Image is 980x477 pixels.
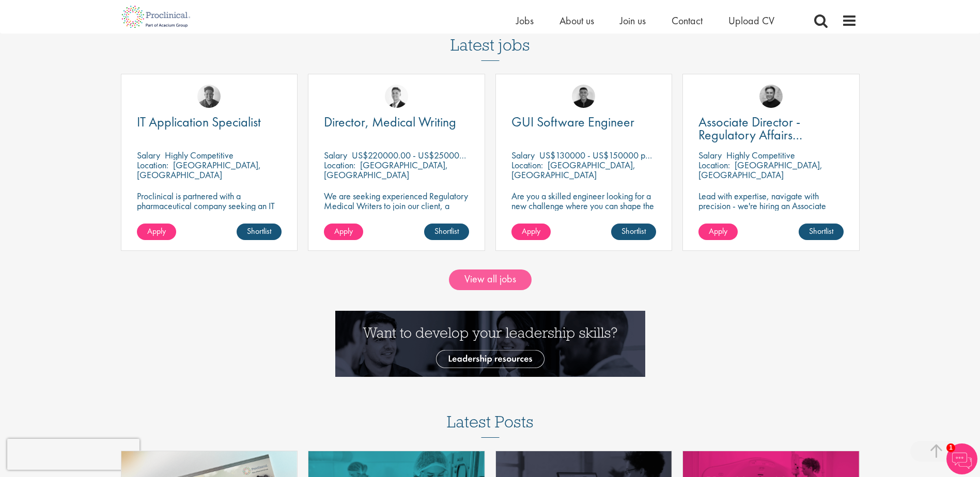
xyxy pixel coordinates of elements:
[137,116,282,129] a: IT Application Specialist
[324,191,469,220] p: We are seeking experienced Regulatory Medical Writers to join our client, a dynamic and growing b...
[447,413,534,438] h3: Latest Posts
[450,10,530,61] h3: Latest jobs
[137,113,261,131] span: IT Application Specialist
[197,85,221,108] img: Sheridon Lloyd
[511,159,543,171] span: Location:
[511,116,657,129] a: GUI Software Engineer
[698,191,844,240] p: Lead with expertise, navigate with precision - we're hiring an Associate Director to shape regula...
[946,443,977,474] img: Chatbot
[237,224,282,240] a: Shortlist
[572,85,595,108] img: Christian Andersen
[511,113,634,131] span: GUI Software Engineer
[620,14,646,27] a: Join us
[946,443,955,452] span: 1
[698,116,844,141] a: Associate Director - Regulatory Affairs Consultant
[698,159,730,171] span: Location:
[709,226,727,236] span: Apply
[147,226,166,236] span: Apply
[511,149,535,161] span: Salary
[672,14,703,27] a: Contact
[726,149,795,161] p: Highly Competitive
[324,224,363,240] a: Apply
[137,149,160,161] span: Salary
[165,149,234,161] p: Highly Competitive
[511,191,657,230] p: Are you a skilled engineer looking for a new challenge where you can shape the future of healthca...
[522,226,540,236] span: Apply
[137,224,176,240] a: Apply
[137,159,168,171] span: Location:
[698,113,802,156] span: Associate Director - Regulatory Affairs Consultant
[324,116,469,129] a: Director, Medical Writing
[799,224,844,240] a: Shortlist
[698,159,822,181] p: [GEOGRAPHIC_DATA], [GEOGRAPHIC_DATA]
[698,224,738,240] a: Apply
[611,224,656,240] a: Shortlist
[335,311,645,377] img: Want to develop your leadership skills? See our Leadership Resources
[511,159,635,181] p: [GEOGRAPHIC_DATA], [GEOGRAPHIC_DATA]
[698,149,722,161] span: Salary
[559,14,594,27] a: About us
[335,337,645,348] a: Want to develop your leadership skills? See our Leadership Resources
[334,226,353,236] span: Apply
[728,14,774,27] a: Upload CV
[424,224,469,240] a: Shortlist
[759,85,783,108] img: Peter Duvall
[324,159,448,181] p: [GEOGRAPHIC_DATA], [GEOGRAPHIC_DATA]
[324,149,347,161] span: Salary
[511,224,551,240] a: Apply
[352,149,619,161] p: US$220000.00 - US$250000.00 per annum + Highly Competitive Salary
[449,269,532,290] a: View all jobs
[137,191,282,240] p: Proclinical is partnered with a pharmaceutical company seeking an IT Application Specialist to jo...
[539,149,678,161] p: US$130000 - US$150000 per annum
[385,85,408,108] img: George Watson
[7,439,139,470] iframe: reCAPTCHA
[516,14,534,27] a: Jobs
[324,113,456,131] span: Director, Medical Writing
[324,159,355,171] span: Location:
[137,159,261,181] p: [GEOGRAPHIC_DATA], [GEOGRAPHIC_DATA]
